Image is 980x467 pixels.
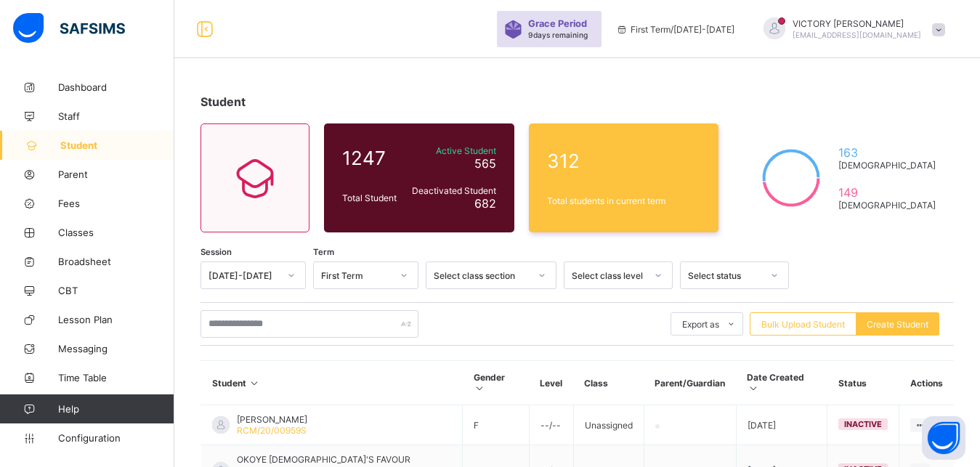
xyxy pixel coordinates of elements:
[201,361,463,405] th: Student
[201,94,246,109] span: Student
[409,145,496,156] span: Active Student
[504,20,522,38] img: sticker-purple.71386a28dfed39d6af7621340158ba97.svg
[474,156,496,171] span: 565
[339,189,405,207] div: Total Student
[838,200,936,211] span: [DEMOGRAPHIC_DATA]
[58,198,174,209] span: Fees
[58,110,174,122] span: Staff
[736,405,827,445] td: [DATE]
[434,270,530,281] div: Select class section
[313,247,334,257] span: Term
[688,270,762,281] div: Select status
[922,416,965,460] button: Open asap
[58,81,174,93] span: Dashboard
[747,383,759,394] i: Sort in Ascending Order
[474,196,496,211] span: 682
[528,31,588,39] span: 9 days remaining
[13,13,125,44] img: safsims
[409,185,496,196] span: Deactivated Student
[342,147,402,169] span: 1247
[844,419,882,429] span: inactive
[58,256,174,267] span: Broadsheet
[463,361,530,405] th: Gender
[838,185,936,200] span: 149
[547,195,701,206] span: Total students in current term
[838,145,936,160] span: 163
[208,270,279,281] div: [DATE]-[DATE]
[528,18,587,29] span: Grace Period
[827,361,899,405] th: Status
[237,414,307,425] span: [PERSON_NAME]
[682,319,719,330] span: Export as
[793,31,921,39] span: [EMAIL_ADDRESS][DOMAIN_NAME]
[793,18,921,29] span: VICTORY [PERSON_NAME]
[58,168,174,180] span: Parent
[761,319,845,330] span: Bulk Upload Student
[58,432,174,444] span: Configuration
[58,372,174,383] span: Time Table
[58,403,174,415] span: Help
[237,425,307,436] span: RCM/20/00959S
[529,361,573,405] th: Level
[58,285,174,296] span: CBT
[644,361,736,405] th: Parent/Guardian
[58,227,174,238] span: Classes
[573,361,644,405] th: Class
[736,361,827,405] th: Date Created
[838,160,936,171] span: [DEMOGRAPHIC_DATA]
[867,319,928,330] span: Create Student
[899,361,954,405] th: Actions
[547,150,701,172] span: 312
[749,17,952,41] div: VICTORYEMMANUEL
[573,405,644,445] td: Unassigned
[201,247,232,257] span: Session
[248,378,261,389] i: Sort in Ascending Order
[529,405,573,445] td: --/--
[60,139,174,151] span: Student
[58,314,174,325] span: Lesson Plan
[321,270,392,281] div: First Term
[616,24,734,35] span: session/term information
[58,343,174,354] span: Messaging
[463,405,530,445] td: F
[572,270,646,281] div: Select class level
[474,383,486,394] i: Sort in Ascending Order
